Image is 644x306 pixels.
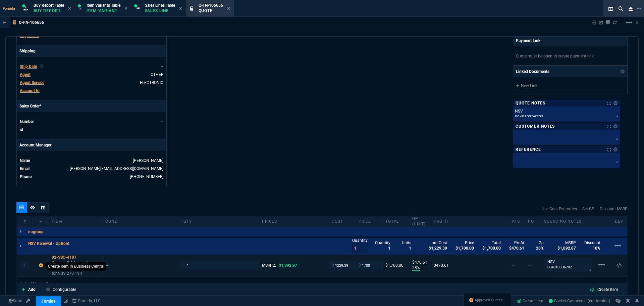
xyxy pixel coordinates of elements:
a: Set GP [582,206,594,212]
p: Shipping [17,45,166,57]
p: Configurable [53,287,76,293]
div: $470.61 [434,263,506,268]
a: -- [161,33,163,38]
span: Agent Service [20,80,44,85]
span: -- [161,64,163,69]
span: Buy Report Table [34,3,64,8]
a: (949) 722-1222 [130,174,163,179]
div: price [356,219,383,224]
p: Reference [516,147,541,152]
div: 02-SSC-4107 [52,255,100,260]
div: MSRP2: [262,263,326,268]
tr: undefined [19,157,164,164]
div: $1,700.00 [385,263,407,268]
a: -- [161,119,163,124]
p: -- [28,246,73,252]
div: -- [33,219,49,224]
tr: undefined [19,71,164,78]
a: msbcCompanyName [70,298,103,304]
span: Item Variants Table [87,3,120,8]
p: nogroup [28,229,44,234]
span: Phone [20,174,32,179]
span: Sales Lines Table [145,3,175,8]
p: Payment Link [516,38,540,44]
nx-icon: Search [616,5,626,13]
span: $ [359,263,361,268]
p: Buy Report [34,8,64,13]
nx-icon: Back to Table [3,20,6,25]
a: Create Item [514,296,546,306]
tr: undefined [19,79,164,86]
p: 1 [23,263,26,268]
span: $ [332,263,334,268]
div: GP (unit) [410,216,431,227]
p: Quantity [352,238,368,243]
div: Sourcing Notes [541,219,595,224]
span: Engineer 2 [20,33,39,38]
a: [PERSON_NAME][EMAIL_ADDRESS][DOMAIN_NAME] [70,166,163,171]
mat-icon: Example home icon [625,18,633,27]
div: cost [329,219,356,224]
p: Sales Order* [17,100,166,112]
div: -- [105,263,115,268]
span: Q-FN-106656 [199,3,223,8]
a: OTHER [151,72,163,77]
div: dev [611,219,627,224]
p: NSV Renewal - Upfront [28,241,69,246]
div: PO [525,219,541,224]
span: -- [512,263,515,268]
div: Item [49,219,103,224]
span: Number [20,119,34,124]
nx-icon: Clear selected rep [40,63,44,70]
a: Discount MSRP [600,206,628,212]
a: -- [161,127,163,132]
a: Create Item [585,285,624,294]
div: Add Line to Group [17,277,60,289]
p: Add [28,287,36,293]
tr: undefined [19,118,164,125]
tr: undefined [19,126,164,133]
div: cond [103,219,181,224]
div: Profit [431,219,509,224]
a: [PERSON_NAME] [133,158,163,163]
span: Fornida [3,6,18,11]
span: Socket Connected (erp-fornida) [549,299,610,303]
a: jf5BtipoG0zIFIGdAAC5 [549,298,610,304]
div: qty [181,219,259,224]
div: Total [383,219,410,224]
p: Sales Line [145,8,175,13]
nx-icon: Close Tab [179,6,182,11]
span: Agent [20,72,31,77]
span: Email [20,166,30,171]
span: Approved Quotes [475,298,503,303]
nx-icon: Open New Tab [637,5,641,12]
nx-icon: Close Tab [227,6,230,11]
nx-icon: Close Tab [68,6,71,11]
p: 28% [412,265,420,271]
div: prices [259,219,329,224]
p: Linked Documents [516,69,549,75]
p: Sonicwall Advanced Protection Service Suite for NSV 270 1YR [52,260,100,276]
mat-icon: Example home icon [598,261,606,269]
p: Item Variant [87,8,120,13]
nx-icon: Split Panels [606,5,616,13]
p: $470.61 [412,260,428,265]
a: API TOKEN [24,298,32,304]
div: ATS [509,219,525,224]
tr: undefined [19,87,164,94]
a: New Link [516,83,625,89]
a: Hide Workbench [636,20,639,25]
span: $1,892.87 [279,263,297,268]
p: Quote Notes [516,100,545,106]
span: id [20,127,23,132]
nx-icon: Item not found in Business Central. The quote is still valid. [39,263,43,268]
a: Use Cost Estimates [542,206,577,212]
p: Quote [199,8,223,13]
a: -- [161,88,163,93]
mat-icon: Example home icon [614,242,622,250]
span: Ship Date [20,64,37,69]
tr: undefined [19,165,164,172]
p: Account Manager [17,139,166,151]
nx-icon: Close Workbench [626,5,635,13]
span: Account Id [20,88,40,93]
